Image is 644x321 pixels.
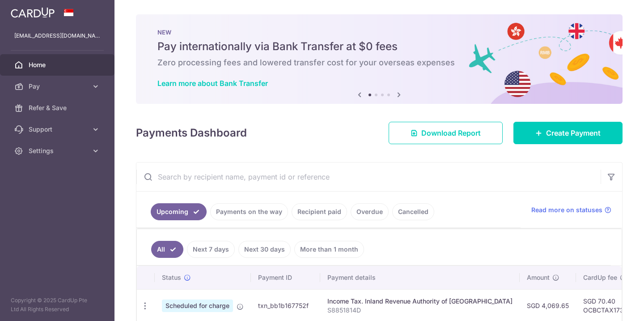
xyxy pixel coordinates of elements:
[151,241,183,258] a: All
[392,203,434,220] a: Cancelled
[29,125,88,134] span: Support
[157,57,601,68] h6: Zero processing fees and lowered transfer cost for your overseas expenses
[14,31,100,40] p: [EMAIL_ADDRESS][DOMAIN_NAME]
[292,203,347,220] a: Recipient paid
[389,122,503,144] a: Download Report
[136,125,247,141] h4: Payments Dashboard
[29,82,88,91] span: Pay
[151,203,207,220] a: Upcoming
[157,79,268,88] a: Learn more about Bank Transfer
[29,60,88,69] span: Home
[251,266,320,289] th: Payment ID
[157,39,601,54] h5: Pay internationally via Bank Transfer at $0 fees
[294,241,364,258] a: More than 1 month
[29,103,88,112] span: Refer & Save
[351,203,389,220] a: Overdue
[162,300,233,312] span: Scheduled for charge
[527,273,550,282] span: Amount
[327,297,513,306] div: Income Tax. Inland Revenue Authority of [GEOGRAPHIC_DATA]
[136,163,601,191] input: Search by recipient name, payment id or reference
[320,266,520,289] th: Payment details
[421,128,481,138] span: Download Report
[29,146,88,155] span: Settings
[546,128,601,138] span: Create Payment
[187,241,235,258] a: Next 7 days
[531,205,611,214] a: Read more on statuses
[531,205,602,214] span: Read more on statuses
[157,29,601,36] p: NEW
[238,241,291,258] a: Next 30 days
[162,273,181,282] span: Status
[11,7,55,18] img: CardUp
[136,14,623,104] img: Bank transfer banner
[210,203,288,220] a: Payments on the way
[513,122,623,144] a: Create Payment
[583,273,617,282] span: CardUp fee
[327,306,513,315] p: S8851814D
